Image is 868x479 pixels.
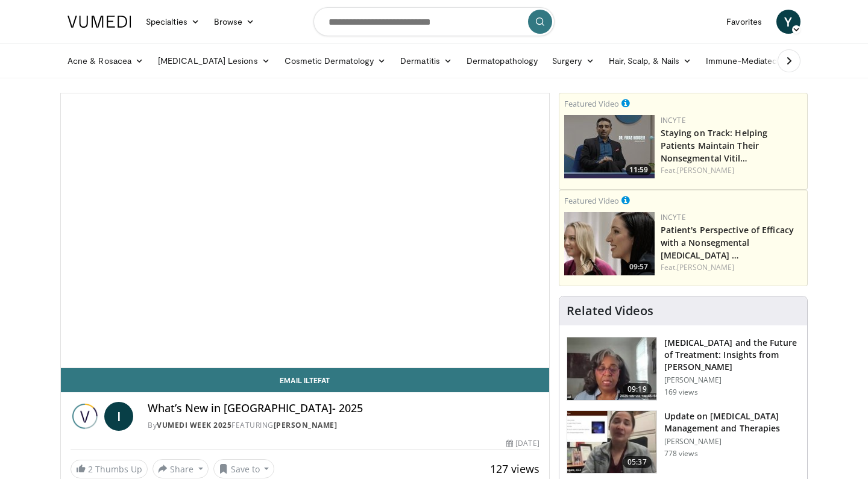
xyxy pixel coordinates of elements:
a: Immune-Mediated [699,49,796,73]
p: 778 views [664,449,698,459]
img: e2ded4d6-ff09-40cc-9b94-034895d1a473.150x105_q85_crop-smart_upscale.jpg [567,411,656,474]
a: Acne & Rosacea [60,49,151,73]
a: 09:57 [564,212,655,275]
small: Featured Video [564,195,619,206]
a: Y [776,10,800,34]
button: Share [153,459,209,478]
video-js: Video Player [61,93,549,368]
a: [MEDICAL_DATA] Lesions [151,49,277,73]
a: 05:37 Update on [MEDICAL_DATA] Management and Therapies [PERSON_NAME] 778 views [567,410,800,474]
h3: Update on [MEDICAL_DATA] Management and Therapies [664,410,800,434]
h4: What’s New in [GEOGRAPHIC_DATA]- 2025 [148,402,539,415]
span: 09:19 [623,383,652,395]
a: Cosmetic Dermatology [277,49,393,73]
a: Dermatopathology [459,49,545,73]
a: [PERSON_NAME] [677,165,734,175]
a: Vumedi Week 2025 [157,420,231,430]
a: Browse [207,10,262,34]
p: [PERSON_NAME] [664,437,800,446]
a: Patient's Perspective of Efficacy with a Nonsegmental [MEDICAL_DATA] … [661,224,794,261]
a: Staying on Track: Helping Patients Maintain Their Nonsegmental Vitil… [661,127,768,164]
img: fe0751a3-754b-4fa7-bfe3-852521745b57.png.150x105_q85_crop-smart_upscale.jpg [564,115,655,178]
span: 127 views [490,462,539,476]
button: Save to [213,459,275,478]
a: Favorites [719,10,769,34]
a: [PERSON_NAME] [677,262,734,272]
div: By FEATURING [148,420,539,431]
a: Specialties [139,10,207,34]
a: Incyte [661,212,686,222]
img: 2c48d197-61e9-423b-8908-6c4d7e1deb64.png.150x105_q85_crop-smart_upscale.jpg [564,212,655,275]
img: 61cd5260-75df-4b1e-a633-c0cfc445a6c5.150x105_q85_crop-smart_upscale.jpg [567,337,656,400]
p: 169 views [664,387,698,397]
img: VuMedi Logo [68,16,131,28]
a: Email Iltefat [61,368,549,392]
a: Hair, Scalp, & Nails [602,49,699,73]
a: 11:59 [564,115,655,178]
a: Incyte [661,115,686,125]
span: 09:57 [626,261,652,272]
a: Dermatitis [393,49,459,73]
span: 2 [88,463,93,475]
a: 09:19 [MEDICAL_DATA] and the Future of Treatment: Insights from [PERSON_NAME] [PERSON_NAME] 169 v... [567,337,800,401]
h4: Related Videos [567,304,653,318]
a: [PERSON_NAME] [274,420,338,430]
a: Surgery [545,49,602,73]
div: Feat. [661,262,802,273]
span: 05:37 [623,456,652,468]
small: Featured Video [564,98,619,109]
img: Vumedi Week 2025 [71,402,99,431]
div: Feat. [661,165,802,176]
h3: [MEDICAL_DATA] and the Future of Treatment: Insights from [PERSON_NAME] [664,337,800,373]
p: [PERSON_NAME] [664,375,800,385]
a: I [104,402,133,431]
div: [DATE] [506,438,539,449]
span: 11:59 [626,164,652,175]
input: Search topics, interventions [313,7,555,36]
a: 2 Thumbs Up [71,460,148,478]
